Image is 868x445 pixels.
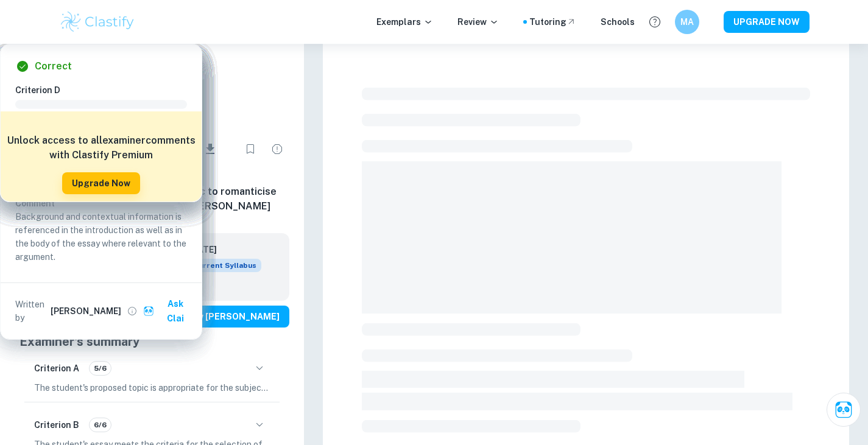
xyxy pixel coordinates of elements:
[15,210,187,264] p: Background and contextual information is referenced in the introduction as well as in the body of...
[15,298,48,324] p: Written by
[724,11,810,33] button: UPGRADE NOW
[265,137,289,161] div: Report issue
[457,15,499,29] p: Review
[827,393,861,427] button: Ask Clai
[34,381,270,394] p: The student's proposed topic is appropriate for the subject and category, and the material, text,...
[15,83,197,97] h6: Criterion D
[15,197,187,210] h6: Comment
[90,419,111,430] span: 6/6
[188,259,261,272] div: This exemplar is based on the current syllabus. Feel free to refer to it for inspiration/ideas wh...
[644,12,665,32] button: Help and Feedback
[601,15,635,29] a: Schools
[59,10,136,34] img: Clastify logo
[188,243,252,256] h6: [DATE]
[680,15,694,29] h6: MA
[376,15,433,29] p: Exemplars
[143,306,155,317] img: clai.svg
[185,133,236,165] div: Download
[675,10,699,34] button: MA
[124,303,141,320] button: View full profile
[19,332,284,351] h5: Examiner's summary
[238,137,263,161] div: Bookmark
[188,259,261,272] span: Current Syllabus
[7,133,196,163] h6: Unlock access to all examiner comments with Clastify Premium
[173,306,289,328] button: View [PERSON_NAME]
[34,418,79,432] h6: Criterion B
[62,172,140,194] button: Upgrade Now
[34,362,79,375] h6: Criterion A
[35,59,72,74] h6: Correct
[529,15,576,29] a: Tutoring
[51,304,121,318] h6: [PERSON_NAME]
[141,293,197,329] button: Ask Clai
[90,363,111,374] span: 5/6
